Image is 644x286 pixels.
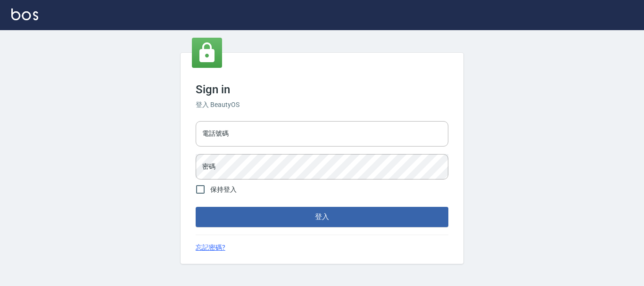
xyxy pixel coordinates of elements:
[196,207,448,227] button: 登入
[196,83,448,96] h3: Sign in
[210,185,237,195] span: 保持登入
[196,100,448,110] h6: 登入 BeautyOS
[11,8,38,20] img: Logo
[196,243,225,253] a: 忘記密碼?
